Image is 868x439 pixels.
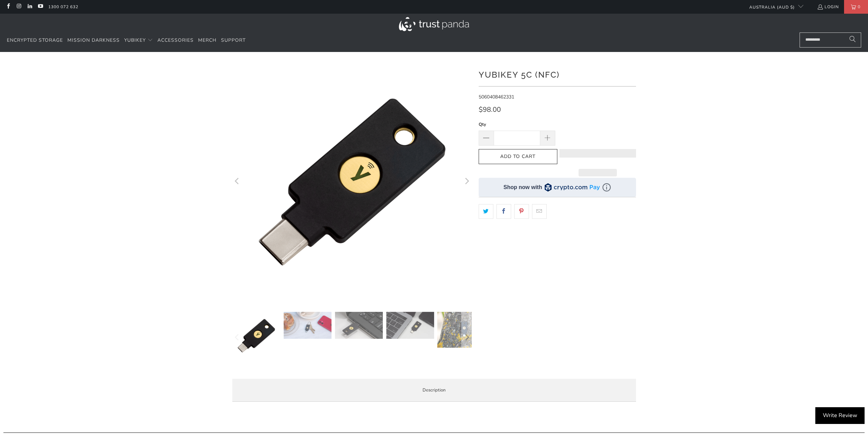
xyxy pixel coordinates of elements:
[37,4,43,10] a: Trust Panda Australia on YouTube
[504,184,542,191] div: Shop now with
[479,121,555,128] label: Qty
[48,3,78,11] a: 1300 072 632
[221,37,246,43] span: Support
[16,4,22,10] a: Trust Panda Australia on Instagram
[232,312,243,363] button: Previous
[67,32,120,49] a: Mission Darkness
[479,105,501,114] span: $98.00
[221,32,246,49] a: Support
[7,37,63,43] span: Encrypted Storage
[284,312,332,339] img: YubiKey 5C (NFC) - Trust Panda
[7,32,246,49] nav: Translation missing: en.navigation.header.main_nav
[479,204,493,218] a: Share this on Twitter
[800,32,861,48] input: Search...
[437,312,485,348] img: YubiKey 5C (NFC) - Trust Panda
[198,32,217,49] a: Merch
[27,4,33,10] a: Trust Panda Australia on LinkedIn
[7,32,63,49] a: Encrypted Storage
[844,32,861,48] button: Search
[817,3,839,11] a: Login
[815,407,865,424] div: Write Review
[496,204,511,218] a: Share this on Facebook
[232,312,280,360] img: YubiKey 5C (NFC) - Trust Panda
[386,312,434,339] img: YubiKey 5C (NFC) - Trust Panda
[157,37,194,43] span: Accessories
[532,204,547,218] a: Email this to a friend
[461,312,472,363] button: Next
[232,62,243,302] button: Previous
[5,4,11,10] a: Trust Panda Australia on Facebook
[479,149,557,164] button: Add to Cart
[124,37,146,43] span: YubiKey
[461,62,472,302] button: Next
[124,32,153,49] summary: YubiKey
[67,37,120,43] span: Mission Darkness
[198,37,217,43] span: Merch
[479,94,514,100] span: 5060408462331
[399,17,469,31] img: Trust Panda Australia
[486,154,550,160] span: Add to Cart
[232,379,636,402] label: Description
[232,62,472,302] a: YubiKey 5C (NFC) - Trust Panda
[479,67,636,81] h1: YubiKey 5C (NFC)
[157,32,194,49] a: Accessories
[335,312,383,339] img: YubiKey 5C (NFC) - Trust Panda
[514,204,529,218] a: Share this on Pinterest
